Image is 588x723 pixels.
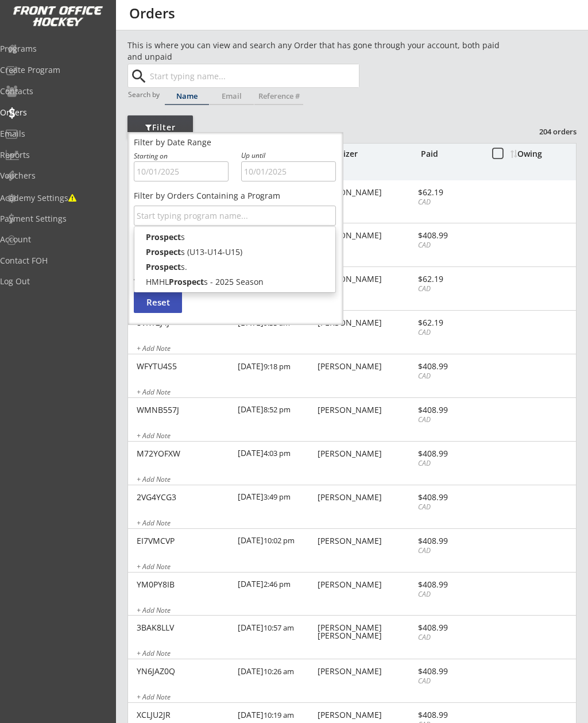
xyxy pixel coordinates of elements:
div: $62.19 [418,319,479,327]
div: Email [210,92,254,100]
div: [PERSON_NAME] [318,581,415,589]
div: WMNB557J [137,406,231,414]
div: CAD [418,415,479,425]
div: $62.19 [418,275,479,283]
div: + Add Note [137,389,576,398]
div: + Add Note [137,301,576,311]
div: 204 orders [517,126,577,137]
div: Up until [241,152,320,159]
div: + Add Note [137,215,576,224]
div: CAD [418,198,479,207]
div: Owing [510,150,577,158]
div: 2VG4YCG3 [137,493,231,501]
div: + Add Note [137,345,576,354]
div: $408.99 [418,231,479,239]
div: + Add Note [137,520,576,529]
div: [PERSON_NAME] [318,537,415,545]
font: 4:03 pm [264,448,291,458]
font: 8:52 pm [264,404,291,415]
p: s (U13-U14-U15) [134,245,335,260]
div: + Add Note [137,694,576,703]
div: CAD [418,546,479,556]
div: [PERSON_NAME] [318,493,415,501]
div: [PERSON_NAME] [318,362,415,370]
div: + Add Note [137,650,576,659]
div: CAD [418,284,479,294]
div: [DATE] [238,573,315,598]
div: $408.99 [418,581,479,589]
div: $408.99 [418,450,479,458]
font: 2:46 pm [264,579,291,589]
div: $408.99 [418,406,479,414]
div: + Add Note [137,432,576,442]
button: Reset [134,292,182,313]
div: [PERSON_NAME] [318,319,415,327]
div: [DATE] [238,354,315,380]
font: 10:19 am [264,710,294,720]
div: 3BAK8LLV [137,624,231,632]
font: 9:18 pm [264,361,291,372]
div: EI7VMCVP [137,537,231,545]
div: Filter by Orders Containing a Program [134,190,303,202]
strong: Prospect [146,246,181,257]
input: 10/01/2025 [241,161,336,181]
div: Organizer [319,150,418,158]
div: Note [137,168,576,176]
div: $408.99 [418,711,479,719]
div: Search by [128,91,161,98]
div: [PERSON_NAME] [318,711,415,719]
div: $408.99 [418,537,479,545]
div: M72YOFXW [137,450,231,458]
div: [PERSON_NAME] [318,450,415,458]
div: Name [165,92,209,100]
div: $408.99 [418,667,479,675]
div: CAD [418,590,479,600]
div: [DATE] [238,398,315,424]
div: YM0PY8IB [137,581,231,589]
div: [PERSON_NAME] [318,275,415,283]
div: [DATE] [238,442,315,467]
input: Start typing name... [148,64,359,87]
div: 8VRT2J4J [137,319,231,327]
div: $62.19 [418,188,479,196]
div: Filter [127,122,193,133]
div: CAD [418,633,479,643]
div: [DATE] [238,485,315,511]
input: Start typing program name... [134,206,336,226]
div: WFYTU4S5 [137,362,231,370]
input: 10/01/2025 [134,161,229,181]
div: CAD [418,241,479,250]
div: [PERSON_NAME] [318,667,415,675]
div: [DATE] [238,529,315,555]
button: search [129,67,148,86]
div: [PERSON_NAME] [PERSON_NAME] [318,624,415,640]
div: Filter by Date Range [134,137,213,148]
div: XCLJU2JR [137,711,231,719]
p: s. [134,260,335,274]
div: + Add Note [137,607,576,616]
div: YN6JAZ0Q [137,667,231,675]
div: $408.99 [418,624,479,632]
div: [DATE] [238,616,315,641]
div: $408.99 [418,493,479,501]
div: $408.99 [418,362,479,370]
div: CAD [418,459,479,469]
div: + Add Note [137,476,576,485]
div: Paid [421,150,479,158]
div: [DATE] [238,659,315,685]
div: CAD [418,502,479,512]
div: + Add Note [137,258,576,267]
div: [PERSON_NAME] [318,406,415,414]
div: CAD [418,676,479,686]
font: 3:49 pm [264,492,291,502]
div: [PERSON_NAME] [318,231,415,239]
p: s [134,230,335,245]
div: + Add Note [137,563,576,573]
div: Reference # [254,92,303,100]
strong: Prospect [146,231,181,242]
div: This is where you can view and search any Order that has gone through your account, both paid and... [127,40,511,62]
div: [PERSON_NAME] [318,188,415,196]
p: HMHL s - 2025 Season [134,274,335,289]
div: Starting on [134,153,213,160]
div: CAD [418,372,479,381]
